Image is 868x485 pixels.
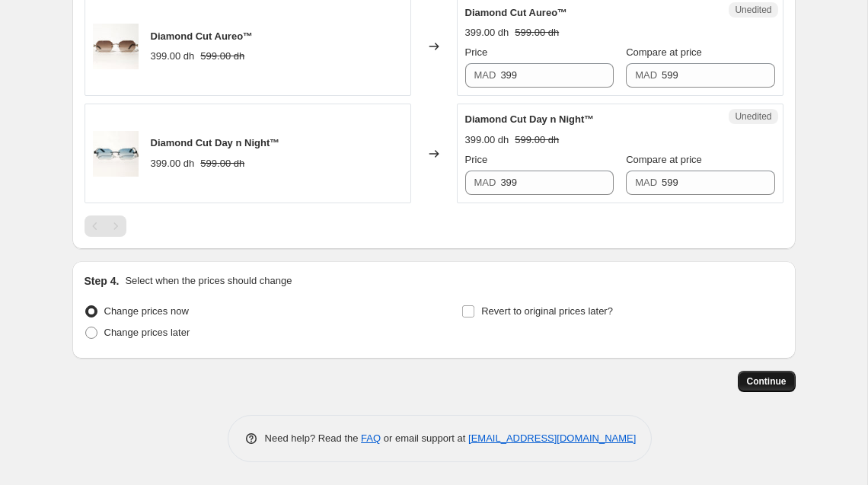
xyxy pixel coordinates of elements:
[474,177,496,188] span: MAD
[626,154,702,165] span: Compare at price
[104,327,190,338] span: Change prices later
[85,215,126,237] nav: Pagination
[125,273,292,289] p: Select when the prices should change
[465,46,488,58] span: Price
[200,49,244,64] strike: 599.00 dh
[465,132,509,148] div: 399.00 dh
[735,110,771,123] span: Unedited
[151,30,254,42] span: Diamond Cut Aureo™
[361,432,381,444] a: FAQ
[381,432,468,444] span: or email support at
[93,131,139,177] img: DSC00736_80x.jpg
[265,432,362,444] span: Need help? Read the
[481,305,613,317] span: Revert to original prices later?
[151,156,195,171] div: 399.00 dh
[735,4,771,16] span: Unedited
[635,69,657,81] span: MAD
[515,132,559,148] strike: 599.00 dh
[468,432,636,444] a: [EMAIL_ADDRESS][DOMAIN_NAME]
[474,69,496,81] span: MAD
[200,156,244,171] strike: 599.00 dh
[104,305,189,317] span: Change prices now
[93,24,139,69] img: DSC00675_2_80x.jpg
[515,25,559,40] strike: 599.00 dh
[635,177,657,188] span: MAD
[465,25,509,40] div: 399.00 dh
[465,7,568,18] span: Diamond Cut Aureo™
[85,273,120,289] h2: Step 4.
[151,49,195,64] div: 399.00 dh
[626,46,702,58] span: Compare at price
[465,154,488,165] span: Price
[151,137,280,148] span: Diamond Cut Day n Night™
[738,371,796,392] button: Continue
[747,375,787,388] span: Continue
[465,113,595,125] span: Diamond Cut Day n Night™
